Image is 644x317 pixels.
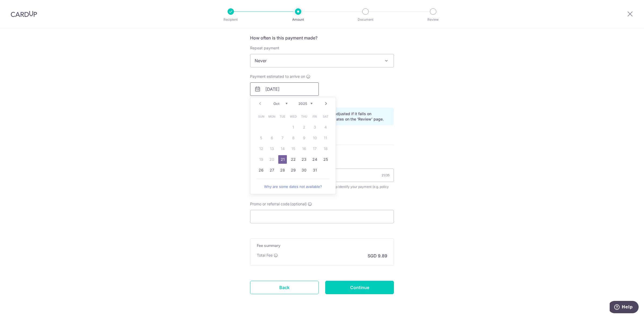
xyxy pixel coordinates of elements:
span: Tuesday [278,112,287,121]
a: 22 [289,155,298,164]
a: Back [250,281,319,294]
span: Sunday [257,112,265,121]
a: 30 [300,166,308,174]
a: 28 [278,166,287,174]
span: Wednesday [289,112,298,121]
span: (optional) [290,201,307,207]
a: Next [323,100,329,107]
h5: Fee summary [257,243,387,248]
a: 31 [310,166,319,174]
input: Continue [325,281,394,294]
a: 26 [257,166,265,174]
p: Amount [278,17,318,22]
label: Repeat payment [250,45,279,51]
input: DD / MM / YYYY [250,82,319,96]
a: 21 [278,155,287,164]
span: Payment estimated to arrive on [250,74,305,79]
span: Monday [268,112,276,121]
a: Why are some dates not available? [257,181,329,192]
span: Promo or referral code [250,201,290,207]
span: Saturday [321,112,330,121]
span: Never [250,54,394,67]
span: Never [250,54,394,67]
iframe: Opens a widget where you can find more information [610,301,639,314]
a: 24 [310,155,319,164]
h5: How often is this payment made? [250,35,394,41]
span: Friday [310,112,319,121]
a: 23 [300,155,308,164]
p: Review [413,17,453,22]
p: Document [346,17,385,22]
a: 27 [268,166,276,174]
a: 25 [321,155,330,164]
p: Total Fee [257,253,273,258]
p: Recipient [211,17,251,22]
span: Thursday [300,112,308,121]
div: 21/35 [382,173,390,178]
a: 29 [289,166,298,174]
img: CardUp [11,11,37,17]
p: SGD 9.89 [368,253,387,259]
